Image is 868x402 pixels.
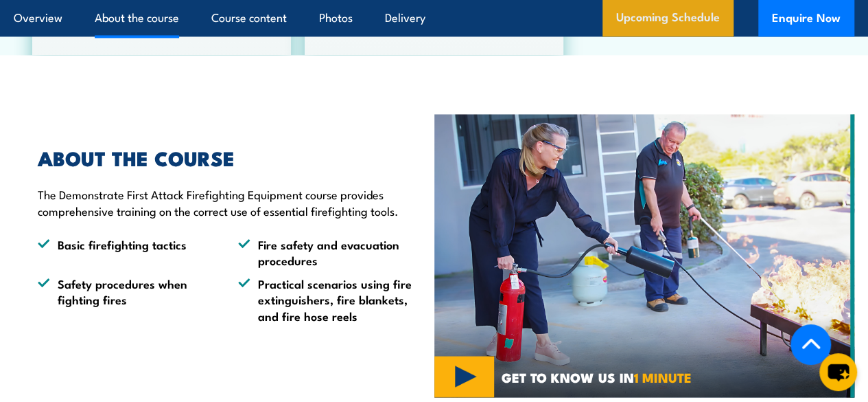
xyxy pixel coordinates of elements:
strong: 1 MINUTE [634,366,692,386]
img: Fire Safety Training [434,114,855,397]
li: Basic firefighting tactics [38,236,213,268]
p: The Demonstrate First Attack Firefighting Equipment course provides comprehensive training on the... [38,186,414,219]
button: chat-button [819,353,857,391]
span: GET TO KNOW US IN [502,370,692,383]
li: Practical scenarios using fire extinguishers, fire blankets, and fire hose reels [238,275,414,323]
li: Safety procedures when fighting fires [38,275,213,323]
li: Fire safety and evacuation procedures [238,236,414,268]
h2: ABOUT THE COURSE [38,148,414,166]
